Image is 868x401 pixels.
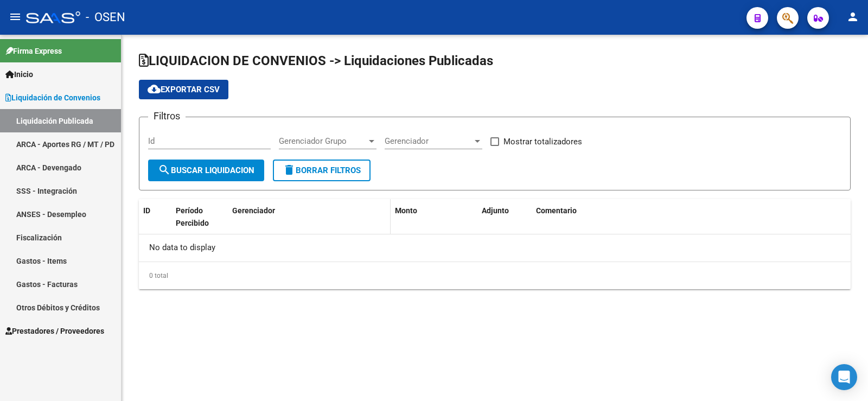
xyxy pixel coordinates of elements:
span: Comentario [536,206,577,215]
mat-icon: cloud_download [148,82,161,96]
div: Open Intercom Messenger [831,364,857,390]
mat-icon: menu [9,10,22,23]
div: No data to display [139,234,851,262]
span: Firma Express [5,45,62,57]
span: Gerenciador [385,136,473,146]
span: Gerenciador [232,206,275,215]
datatable-header-cell: Período Percibido [171,199,212,247]
span: Período Percibido [176,206,209,227]
div: 0 total [139,262,851,289]
span: Adjunto [482,206,509,215]
datatable-header-cell: Adjunto [477,199,532,247]
button: Borrar Filtros [273,160,371,181]
span: - OSEN [86,5,125,29]
datatable-header-cell: Monto [391,199,477,247]
span: Monto [395,206,417,215]
mat-icon: delete [283,163,296,176]
h3: Filtros [148,109,186,124]
mat-icon: person [846,10,859,23]
span: Exportar CSV [148,85,220,94]
datatable-header-cell: Comentario [532,199,851,247]
span: Prestadores / Proveedores [5,325,104,337]
span: Mostrar totalizadores [503,135,582,148]
span: Inicio [5,68,33,80]
span: Gerenciador Grupo [279,136,367,146]
mat-icon: search [158,163,171,176]
button: Buscar Liquidacion [148,160,264,181]
datatable-header-cell: Gerenciador [228,199,391,247]
span: LIQUIDACION DE CONVENIOS -> Liquidaciones Publicadas [139,53,493,68]
span: ID [143,206,150,215]
button: Exportar CSV [139,80,228,99]
span: Buscar Liquidacion [158,166,254,175]
span: Borrar Filtros [283,166,361,175]
datatable-header-cell: ID [139,199,171,247]
span: Liquidación de Convenios [5,92,100,104]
